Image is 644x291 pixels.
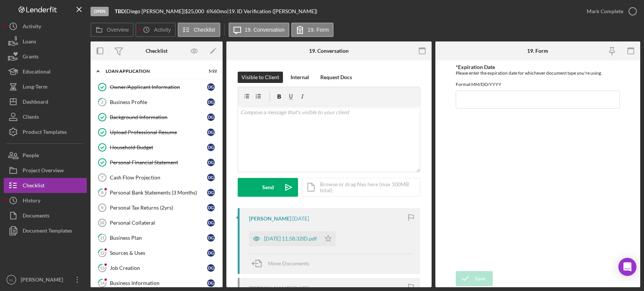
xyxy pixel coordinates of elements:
[292,216,309,222] time: 2025-09-13 19:45
[4,79,87,94] a: Long-Term
[94,140,219,155] a: Household BudgetDG
[475,271,485,286] div: Save
[110,250,207,256] div: Sources & Uses
[110,280,207,286] div: Business Information
[320,72,352,83] div: Request Docs
[101,175,103,180] tspan: 7
[146,48,168,54] div: Checklist
[262,178,274,197] div: Send
[309,48,349,54] div: 19. Conversation
[94,125,219,140] a: Upload Professional ResumeDG
[4,19,87,34] button: Activity
[110,84,207,90] div: Owner/Applicant Information
[94,245,219,260] a: 12Sources & UsesDG
[238,178,298,197] button: Send
[238,72,283,83] button: Visible to Client
[618,258,636,276] div: Open Intercom Messenger
[245,27,285,33] label: 19. Conversation
[527,48,548,54] div: 19. Form
[207,219,215,227] div: D G
[264,236,317,242] div: [DATE] 11.58.32ID.pdf
[110,129,207,135] div: Upload Professional Resume
[94,170,219,185] a: 7Cash Flow ProjectionDG
[4,49,87,64] a: Grants
[4,94,87,109] button: Dashboard
[23,109,39,126] div: Clients
[206,8,214,14] div: 6 %
[23,49,38,66] div: Grants
[23,178,45,195] div: Checklist
[23,19,41,36] div: Activity
[4,272,87,287] button: LL[PERSON_NAME]
[207,189,215,196] div: D G
[106,69,198,74] div: Loan Application
[4,64,87,79] button: Educational
[101,205,103,210] tspan: 9
[23,94,48,111] div: Dashboard
[456,70,620,87] div: Please enter the expiration date for whichever document type you're using. Format MM/DD/YYYY
[91,7,109,16] div: Open
[110,114,207,120] div: Background Information
[194,27,215,33] label: Checklist
[207,249,215,257] div: D G
[110,144,207,150] div: Household Budget
[23,64,51,81] div: Educational
[4,148,87,163] button: People
[100,265,105,270] tspan: 13
[19,272,68,289] div: [PERSON_NAME]
[185,8,204,14] span: $25,000
[291,23,334,37] button: 19. Form
[94,95,219,110] a: 2Business ProfileDG
[4,193,87,208] button: History
[154,27,171,33] label: Activity
[207,204,215,211] div: D G
[110,175,207,181] div: Cash Flow Projection
[4,109,87,124] button: Clients
[4,34,87,49] button: Loans
[100,280,105,285] tspan: 14
[115,8,126,14] div: |
[110,205,207,211] div: Personal Tax Returns (2yrs)
[241,72,279,83] div: Visible to Client
[135,23,175,37] button: Activity
[126,8,185,14] div: Diego [PERSON_NAME] |
[94,276,219,291] a: 14Business InformationDG
[317,72,356,83] button: Request Docs
[207,234,215,242] div: D G
[207,159,215,166] div: D G
[4,223,87,238] button: Document Templates
[207,83,215,91] div: D G
[9,278,14,282] text: LL
[456,271,493,286] button: Save
[94,155,219,170] a: Personal Financial StatementDG
[110,265,207,271] div: Job Creation
[94,200,219,215] a: 9Personal Tax Returns (2yrs)DG
[227,8,317,14] div: | 19. ID Verification ([PERSON_NAME])
[207,279,215,287] div: D G
[207,144,215,151] div: D G
[207,98,215,106] div: D G
[23,148,39,165] div: People
[249,216,291,222] div: [PERSON_NAME]
[107,27,129,33] label: Overview
[91,23,134,37] button: Overview
[4,163,87,178] a: Project Overview
[94,185,219,200] a: 8Personal Bank Statements (3 Months)DG
[23,34,36,51] div: Loans
[4,178,87,193] button: Checklist
[290,72,309,83] div: Internal
[110,99,207,105] div: Business Profile
[4,124,87,139] button: Product Templates
[100,235,105,240] tspan: 11
[23,124,67,141] div: Product Templates
[110,159,207,165] div: Personal Financial Statement
[94,110,219,125] a: Background InformationDG
[579,4,640,19] button: Mark Complete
